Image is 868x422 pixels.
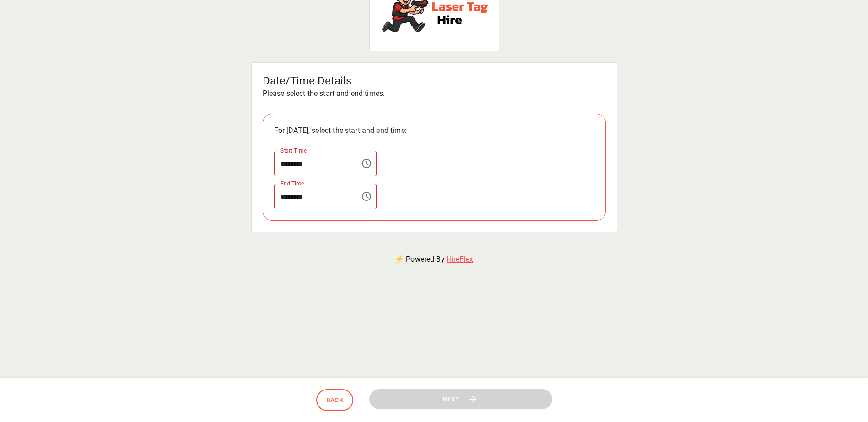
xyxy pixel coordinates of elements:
p: Please select the start and end times . [263,88,606,99]
p: For [DATE], select the start and end time: [274,125,594,136]
button: Choose time [357,154,376,173]
h5: Date/Time Details [263,74,606,88]
p: ⚡ Powered By [384,243,484,276]
button: Next [369,389,552,410]
a: HireFlex [447,255,473,264]
button: Back [316,389,354,411]
span: Next [443,394,460,405]
span: Back [326,395,344,406]
label: Start Time [280,147,307,154]
label: End Time [280,179,304,187]
button: Choose time [357,187,376,206]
